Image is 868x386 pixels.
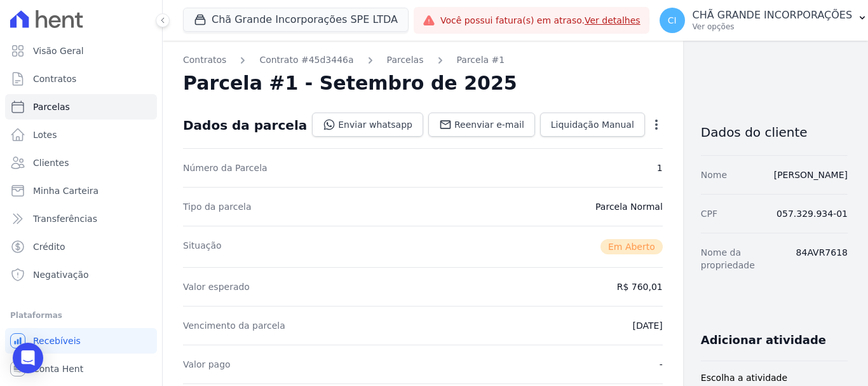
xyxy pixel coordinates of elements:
span: Visão Geral [33,45,84,57]
a: Conta Hent [5,356,157,382]
dd: Parcela Normal [595,200,663,213]
h3: Dados do cliente [701,125,848,140]
a: Negativação [5,262,157,287]
span: Reenviar e-mail [454,118,524,131]
dt: Valor pago [183,358,231,371]
h3: Adicionar atividade [701,333,826,348]
span: Negativação [33,268,89,281]
div: Plataformas [10,308,152,323]
dd: 057.329.934-01 [776,207,848,220]
nav: Breadcrumb [183,53,663,67]
dd: 1 [657,162,663,174]
dt: Número da Parcela [183,162,268,174]
a: [PERSON_NAME] [774,170,848,180]
span: Em Aberto [600,239,663,254]
a: Parcela #1 [457,53,505,67]
a: Reenviar e-mail [428,113,535,137]
span: Crédito [33,240,65,253]
dt: Vencimento da parcela [183,319,285,332]
dd: R$ 760,01 [617,280,663,293]
dt: Situação [183,239,222,254]
div: Dados da parcela [183,118,307,133]
a: Parcelas [5,94,157,120]
a: Parcelas [387,53,424,67]
dd: [DATE] [632,319,662,332]
span: Transferências [33,212,97,225]
dt: Valor esperado [183,280,250,293]
a: Contratos [5,66,157,92]
button: Chã Grande Incorporações SPE LTDA [183,8,409,32]
a: Recebíveis [5,328,157,354]
span: Conta Hent [33,362,83,375]
label: Escolha a atividade [701,371,848,385]
a: Enviar whatsapp [312,113,423,137]
dt: Nome da propriedade [701,246,786,272]
dt: Nome [701,169,727,181]
span: Recebíveis [33,334,81,347]
a: Lotes [5,122,157,148]
p: CHÃ GRANDE INCORPORAÇÕES [693,9,853,22]
dd: 84AVR7618 [796,246,848,272]
p: Ver opções [693,22,853,32]
span: Você possui fatura(s) em atraso. [440,14,641,27]
h2: Parcela #1 - Setembro de 2025 [183,72,517,95]
a: Ver detalhes [585,15,641,25]
a: Crédito [5,234,157,259]
dt: Tipo da parcela [183,200,252,213]
span: Lotes [33,128,57,141]
a: Clientes [5,150,157,176]
span: Parcelas [33,100,70,113]
span: Clientes [33,156,69,169]
span: CI [668,16,677,25]
span: Liquidação Manual [551,118,634,131]
dd: - [660,358,663,371]
a: Contrato #45d3446a [259,53,353,67]
span: Contratos [33,72,76,85]
dt: CPF [701,207,717,220]
a: Liquidação Manual [540,113,645,137]
a: Contratos [183,53,226,67]
div: Open Intercom Messenger [13,343,43,373]
span: Minha Carteira [33,184,98,197]
a: Minha Carteira [5,178,157,203]
a: Visão Geral [5,38,157,64]
a: Transferências [5,206,157,231]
